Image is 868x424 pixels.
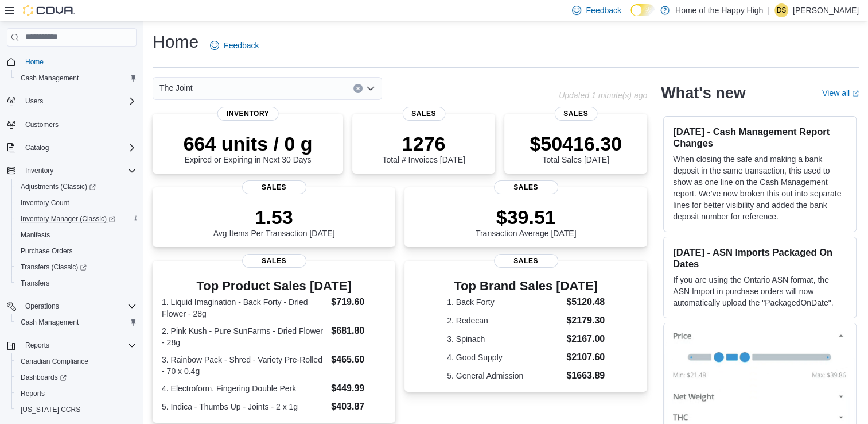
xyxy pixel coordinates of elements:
[476,206,577,238] div: Transaction Average [DATE]
[16,212,137,226] span: Inventory Manager (Classic)
[447,370,562,381] dt: 5. General Admission
[21,141,137,155] span: Catalog
[162,279,386,293] h3: Top Product Sales [DATE]
[494,180,558,194] span: Sales
[21,318,79,327] span: Cash Management
[16,260,137,274] span: Transfers (Classic)
[2,337,141,353] button: Reports
[21,164,137,178] span: Inventory
[162,325,326,348] dt: 2. Pink Kush - Pure SunFarms - Dried Flower - 28g
[494,254,558,268] span: Sales
[447,333,562,345] dt: 3. Spinach
[476,206,577,229] p: $39.51
[21,164,58,178] button: Inventory
[353,84,363,93] button: Clear input
[21,55,48,69] a: Home
[11,402,141,418] button: [US_STATE] CCRS
[331,381,386,395] dd: $449.99
[402,107,445,121] span: Sales
[11,275,141,291] button: Transfers
[554,107,597,121] span: Sales
[11,314,141,330] button: Cash Management
[25,302,59,311] span: Operations
[25,97,43,106] span: Users
[184,132,313,155] p: 664 units / 0 g
[530,132,622,164] div: Total Sales [DATE]
[11,179,141,195] a: Adjustments (Classic)
[331,353,386,367] dd: $465.60
[21,246,73,256] span: Purchase Orders
[566,314,605,327] dd: $2179.30
[205,34,263,57] a: Feedback
[447,352,562,363] dt: 4. Good Supply
[21,182,96,191] span: Adjustments (Classic)
[213,206,335,238] div: Avg Items Per Transaction [DATE]
[366,84,375,93] button: Open list of options
[16,71,83,85] a: Cash Management
[2,53,141,70] button: Home
[21,338,137,352] span: Reports
[16,196,137,210] span: Inventory Count
[566,369,605,383] dd: $1663.89
[566,332,605,346] dd: $2167.00
[16,371,71,384] a: Dashboards
[768,3,770,17] p: |
[11,259,141,275] a: Transfers (Classic)
[21,94,48,108] button: Users
[16,196,74,210] a: Inventory Count
[630,4,655,16] input: Dark Mode
[11,369,141,386] a: Dashboards
[16,315,83,329] a: Cash Management
[242,180,306,194] span: Sales
[16,180,100,194] a: Adjustments (Classic)
[447,279,605,293] h3: Top Brand Sales [DATE]
[153,30,198,53] h1: Home
[217,107,279,121] span: Inventory
[793,3,859,17] p: [PERSON_NAME]
[25,120,59,129] span: Customers
[16,371,137,384] span: Dashboards
[16,260,91,274] a: Transfers (Classic)
[559,91,647,100] p: Updated 1 minute(s) ago
[2,163,141,179] button: Inventory
[21,299,64,313] button: Operations
[21,230,50,240] span: Manifests
[530,132,622,155] p: $50416.30
[673,274,847,309] p: If you are using the Ontario ASN format, the ASN Import in purchase orders will now automatically...
[331,324,386,338] dd: $681.80
[852,90,859,97] svg: External link
[661,84,745,102] h2: What's new
[11,70,141,86] button: Cash Management
[16,228,55,242] a: Manifests
[21,55,137,69] span: Home
[630,16,631,17] span: Dark Mode
[586,5,621,16] span: Feedback
[21,338,54,352] button: Reports
[21,94,137,108] span: Users
[213,206,335,229] p: 1.53
[16,315,137,329] span: Cash Management
[2,140,141,156] button: Catalog
[21,117,137,132] span: Customers
[331,400,386,414] dd: $403.87
[21,279,49,288] span: Transfers
[673,153,847,222] p: When closing the safe and making a bank deposit in the same transaction, this used to show as one...
[447,315,562,326] dt: 2. Redecan
[23,5,75,16] img: Cova
[16,212,120,226] a: Inventory Manager (Classic)
[11,353,141,369] button: Canadian Compliance
[331,295,386,309] dd: $719.60
[16,403,85,417] a: [US_STATE] CCRS
[21,373,67,382] span: Dashboards
[11,211,141,227] a: Inventory Manager (Classic)
[159,81,193,95] span: The Joint
[16,244,77,258] a: Purchase Orders
[242,254,306,268] span: Sales
[447,296,562,308] dt: 1. Back Forty
[16,244,137,258] span: Purchase Orders
[2,298,141,314] button: Operations
[16,387,137,400] span: Reports
[162,354,326,377] dt: 3. Rainbow Pack - Shred - Variety Pre-Rolled - 70 x 0.4g
[16,276,137,290] span: Transfers
[16,71,137,85] span: Cash Management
